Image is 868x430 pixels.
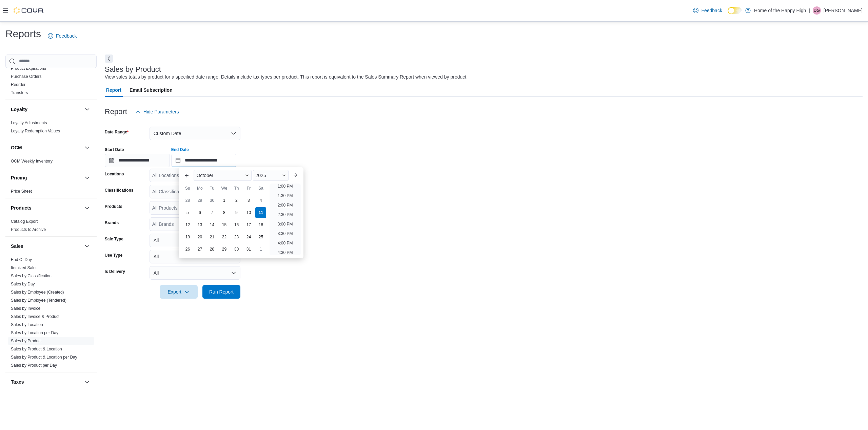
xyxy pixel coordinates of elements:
div: day-28 [182,195,193,206]
span: Email Subscription [130,83,173,97]
p: | [809,6,810,15]
div: day-31 [243,244,254,255]
label: Locations [105,171,124,177]
div: day-17 [243,219,254,230]
button: Next [105,55,113,63]
label: Products [105,204,122,209]
div: day-21 [206,232,217,242]
span: DG [814,6,820,15]
button: Pricing [11,174,82,181]
a: OCM Weekly Inventory [11,159,53,164]
span: Loyalty Adjustments [11,120,47,126]
a: Sales by Invoice & Product [11,314,59,319]
button: Products [83,204,91,212]
a: Price Sheet [11,189,32,194]
ul: Time [270,184,300,255]
button: Sales [83,242,91,250]
span: Sales by Location per Day [11,330,58,336]
button: OCM [11,144,82,151]
a: Product Expirations [11,66,46,71]
div: day-3 [243,195,254,206]
a: Sales by Product & Location [11,347,62,351]
div: day-29 [194,195,205,206]
label: End Date [171,147,189,152]
a: Loyalty Adjustments [11,121,47,125]
span: Sales by Employee (Created) [11,289,64,295]
span: Itemized Sales [11,265,38,271]
a: Sales by Location [11,322,43,327]
div: day-26 [182,244,193,255]
div: Fr [243,183,254,194]
span: Run Report [209,288,234,295]
div: Button. Open the month selector. October is currently selected. [194,170,251,181]
button: OCM [83,144,91,152]
button: Loyalty [83,105,91,113]
button: All [150,266,240,280]
a: Sales by Employee (Created) [11,290,64,295]
div: Button. Open the year selector. 2025 is currently selected. [253,170,289,181]
span: Loyalty Redemption Values [11,128,60,134]
div: day-4 [255,195,266,206]
button: Export [160,285,198,299]
h3: Loyalty [11,106,27,113]
span: End Of Day [11,257,32,262]
div: day-10 [243,207,254,218]
span: 2025 [256,173,266,178]
span: Sales by Employee (Tendered) [11,298,66,303]
a: End Of Day [11,257,32,262]
div: day-13 [194,219,205,230]
a: Feedback [45,29,79,43]
span: Report [106,83,121,97]
label: Sale Type [105,236,123,242]
span: Sales by Invoice [11,306,40,311]
div: Products [5,217,97,236]
h3: Products [11,205,32,211]
span: Sales by Product per Day [11,363,57,368]
span: Sales by Location [11,322,43,327]
a: Reorder [11,82,25,87]
div: day-25 [255,232,266,242]
div: day-27 [194,244,205,255]
span: Transfers [11,90,28,95]
img: Cova [14,7,44,14]
h3: Taxes [11,379,24,385]
div: Sales [5,256,97,372]
input: Press the down key to open a popover containing a calendar. [105,154,170,167]
label: Is Delivery [105,269,125,274]
button: Run Report [202,285,240,299]
div: day-5 [182,207,193,218]
button: Taxes [11,379,82,385]
div: Su [182,183,193,194]
div: day-30 [206,195,217,206]
button: All [150,250,240,263]
label: Use Type [105,253,122,258]
div: View sales totals by product for a specified date range. Details include tax types per product. T... [105,73,468,81]
li: 2:00 PM [275,201,296,209]
div: day-1 [219,195,230,206]
span: Export [164,285,194,299]
div: day-28 [206,244,217,255]
a: Sales by Invoice [11,306,40,311]
p: [PERSON_NAME] [824,6,863,15]
div: day-1 [255,244,266,255]
div: day-8 [219,207,230,218]
span: Catalog Export [11,219,38,224]
a: Purchase Orders [11,74,42,79]
button: Loyalty [11,106,82,113]
span: Products to Archive [11,227,46,232]
li: 1:30 PM [275,192,296,200]
div: Mo [194,183,205,194]
button: Products [11,205,82,211]
span: Sales by Product & Location [11,346,62,352]
span: Sales by Invoice & Product [11,314,59,319]
label: Brands [105,220,119,225]
div: Deena Gaudreau [813,6,821,15]
div: day-11 [255,207,266,218]
h3: OCM [11,144,22,151]
div: October, 2025 [181,194,267,255]
a: Catalog Export [11,219,38,224]
div: Tu [206,183,217,194]
li: 1:00 PM [275,182,296,190]
a: Sales by Product & Location per Day [11,355,77,360]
